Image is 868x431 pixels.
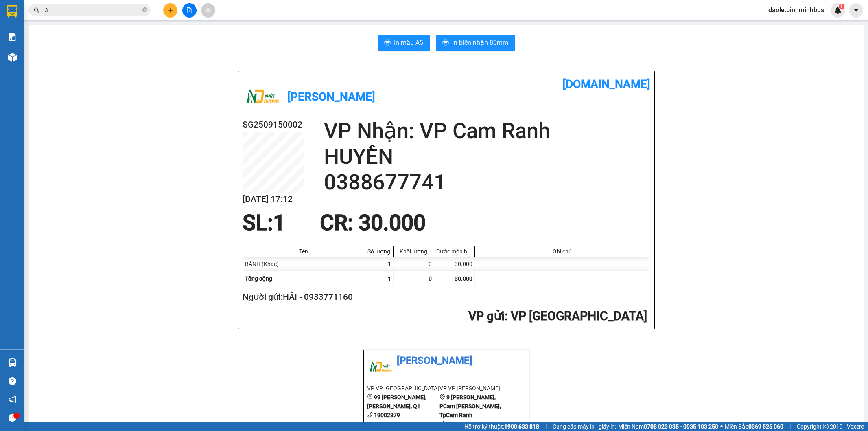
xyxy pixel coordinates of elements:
div: 30.000 [434,257,475,271]
span: aim [205,7,211,13]
span: | [545,422,547,431]
span: search [34,7,39,13]
li: VP VP [GEOGRAPHIC_DATA] [367,384,440,393]
div: 0 [394,257,434,271]
span: daole.binhminhbus [762,5,831,15]
li: VP VP [PERSON_NAME] [439,384,512,393]
img: logo.jpg [367,353,396,382]
span: printer [384,39,391,47]
span: copyright [823,424,829,429]
span: SL: [243,210,273,235]
img: icon-new-feature [834,7,842,14]
span: CR : 30.000 [320,210,426,235]
span: message [9,414,16,422]
div: Cước món hàng [436,248,472,255]
img: logo.jpg [243,77,283,118]
b: [DOMAIN_NAME] [562,77,650,91]
span: 0 [429,275,432,282]
span: Cung cấp máy in - giấy in: [553,422,616,431]
span: phone [367,412,373,418]
div: Ghi chú [477,248,648,255]
div: BÁNH (Khác) [243,257,365,271]
span: 30.000 [455,275,472,282]
button: printerIn biên nhận 80mm [436,35,515,51]
h2: Người gửi: HẢI - 0933771160 [243,290,647,304]
b: 99 [PERSON_NAME], [PERSON_NAME], Q1 [367,394,426,409]
div: Khối lượng [396,248,432,255]
span: close-circle [142,7,147,12]
span: file-add [186,7,192,13]
strong: 1900 633 818 [504,423,539,430]
strong: 0708 023 035 - 0935 103 250 [644,423,718,430]
span: In mẫu A5 [394,37,423,48]
button: file-add [182,3,197,18]
img: logo-vxr [7,5,17,18]
b: 19002879 [446,421,472,427]
button: caret-down [849,3,863,18]
img: warehouse-icon [8,358,17,367]
span: 1 [273,210,285,235]
b: 19002879 [374,412,400,418]
span: Miền Bắc [725,422,783,431]
span: environment [367,394,373,400]
h2: HUYỀN [324,144,650,169]
span: close-circle [142,7,147,14]
img: warehouse-icon [8,53,17,62]
strong: 0369 525 060 [748,423,783,430]
img: solution-icon [8,33,17,41]
span: 1 [388,275,391,282]
div: Số lượng [367,248,391,255]
b: 9 [PERSON_NAME], PCam [PERSON_NAME], TpCam Ranh [439,394,501,418]
button: printerIn mẫu A5 [378,35,430,51]
span: Hỗ trợ kỹ thuật: [464,422,539,431]
sup: 1 [839,4,844,9]
span: ⚪️ [720,425,723,428]
span: 1 [840,4,843,9]
h2: VP Nhận: VP Cam Ranh [324,118,650,144]
button: plus [163,3,177,18]
b: [PERSON_NAME] [287,90,375,103]
span: phone [439,421,445,427]
span: VP gửi [468,309,505,323]
h2: [DATE] 17:12 [243,193,304,206]
span: plus [168,7,173,13]
span: printer [442,39,449,47]
span: environment [439,394,445,400]
input: Tìm tên, số ĐT hoặc mã đơn [45,6,141,15]
span: In biên nhận 80mm [452,37,508,48]
h2: : VP [GEOGRAPHIC_DATA] [243,308,647,325]
span: Tổng cộng [245,275,272,282]
span: notification [9,396,16,403]
span: caret-down [853,7,860,14]
h2: 0388677741 [324,169,650,195]
span: question-circle [9,377,16,385]
div: Tên [245,248,363,255]
h2: SG2509150002 [243,118,304,132]
button: aim [201,3,215,18]
span: | [789,422,791,431]
span: Miền Nam [618,422,718,431]
li: [PERSON_NAME] [367,353,526,369]
div: 1 [365,257,394,271]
